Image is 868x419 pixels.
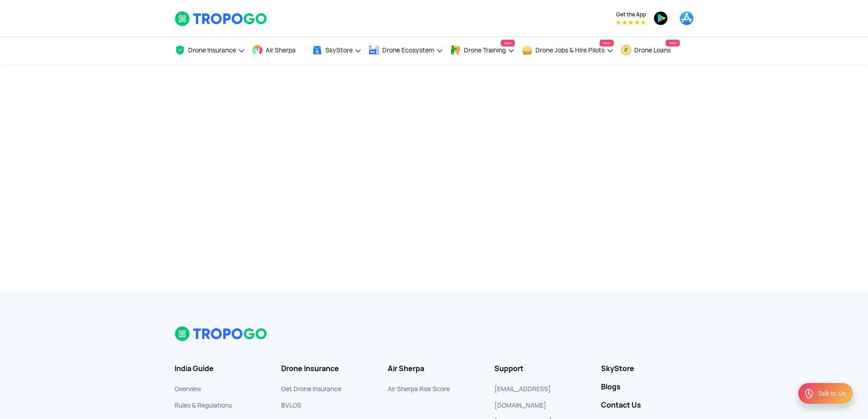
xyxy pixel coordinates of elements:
a: Get Drone Insurance [281,385,341,393]
a: Rules & Regulations [175,401,232,409]
a: SkyStore [312,37,362,64]
a: Overview [175,385,201,393]
img: logo [175,326,268,341]
a: Drone Jobs & Hire PilotsNew [522,37,614,64]
img: TropoGo Logo [175,11,268,26]
span: Drone Ecosystem [382,47,434,54]
span: Drone Jobs & Hire Pilots [535,47,605,54]
img: appstore [679,11,694,26]
a: Drone Insurance [175,37,245,64]
a: Air Sherpa Risk Score [388,385,450,393]
a: BVLOS [281,401,301,409]
span: New [501,40,514,47]
img: playstore [653,11,668,26]
h3: Support [494,364,587,373]
img: ic_Support.svg [804,388,815,399]
a: [EMAIL_ADDRESS][DOMAIN_NAME] [494,385,551,409]
a: Drone LoansNew [621,37,680,64]
h3: India Guide [175,364,267,373]
span: New [600,40,613,47]
a: Air Sherpa [252,37,305,64]
h3: Air Sherpa [388,364,481,373]
img: App Raking [616,20,646,25]
span: Drone Loans [634,47,671,54]
span: SkyStore [325,47,353,54]
a: Drone TrainingNew [450,37,515,64]
span: Air Sherpa [266,47,296,54]
span: Drone Insurance [188,47,236,54]
span: Get the App [616,11,646,18]
a: Drone Ecosystem [369,37,443,64]
a: Contact Us [601,401,694,410]
span: New [666,40,679,47]
div: Talk to Us [818,389,846,398]
span: Drone Training [464,47,506,54]
a: SkyStore [601,364,694,373]
h3: Drone Insurance [281,364,374,373]
a: Blogs [601,383,694,392]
